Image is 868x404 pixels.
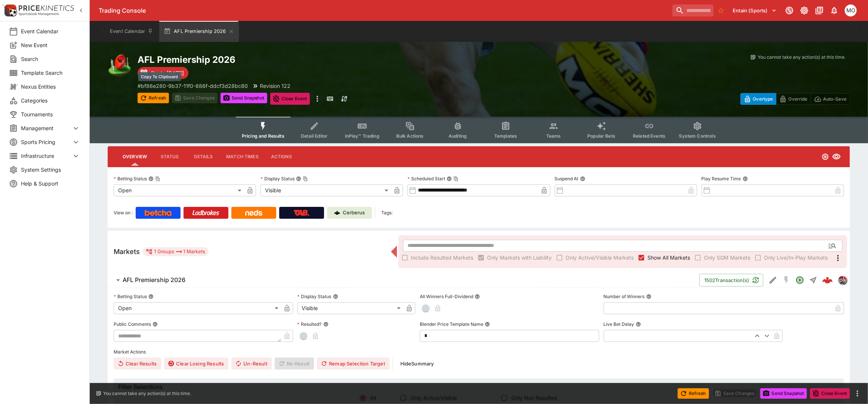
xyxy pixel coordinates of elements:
h5: Markets [114,247,140,256]
button: Display Status [333,294,338,299]
button: Close Event [270,93,310,105]
div: Open [114,184,244,196]
button: Status [153,148,187,166]
label: Tags: [381,207,393,219]
button: Edit Detail [766,273,780,287]
button: Connected to PK [783,4,796,17]
div: Trading Console [99,7,670,15]
span: Show All Markets [647,254,690,261]
span: Related Events [633,133,665,139]
button: Straight [807,273,820,287]
span: System Settings [21,166,80,174]
button: more [313,93,322,105]
span: Popular Bets [587,133,615,139]
p: Betting Status [114,175,147,182]
button: Un-Result [231,358,271,370]
div: Event type filters [236,117,722,143]
p: Auto-Save [823,95,847,103]
a: dc30692a-633d-4c65-a9f9-e5c2a57badf6 [820,273,835,288]
h2: Copy To Clipboard [138,54,494,65]
span: Management [21,124,71,132]
div: Start From [741,93,850,105]
span: Detail Editor [301,133,327,139]
button: Remap Selection Target [317,358,390,370]
p: Copy To Clipboard [138,82,248,90]
p: Revision 122 [260,82,290,90]
button: 1502Transaction(s) [699,274,763,287]
p: Suspend At [555,175,579,182]
span: Pricing and Results [242,133,284,139]
button: Actions [265,148,298,166]
span: Help & Support [21,180,80,187]
span: Nexus Entities [21,83,80,91]
p: Live Bet Delay [604,321,634,327]
button: Select Tenant [729,4,781,16]
button: Play Resume Time [743,176,748,181]
button: Match Times [220,148,265,166]
img: PriceKinetics [19,5,74,11]
button: Send Snapshot [760,388,807,399]
svg: Open [795,276,804,285]
button: AFL Premiership 2026 [108,273,699,288]
span: Only SGM Markets [704,254,750,261]
span: Event Calendar [21,27,80,35]
span: Templates [494,133,517,139]
span: Auditing [449,133,467,139]
button: Betting Status [148,294,154,299]
span: Categories [21,97,80,104]
span: Bulk Actions [396,133,424,139]
div: Mark O'Loughlan [845,4,857,16]
button: Clear Results [114,358,161,370]
button: Copy To Clipboard [453,176,459,181]
button: No Bookmarks [715,4,727,16]
a: Cerberus [327,207,372,219]
img: Neds [245,210,262,216]
div: pricekinetics [838,276,847,285]
p: Cerberus [343,209,365,217]
svg: More [834,254,843,263]
button: Resulted? [323,322,329,327]
span: Only Markets with Liability [487,254,552,261]
button: Display StatusCopy To Clipboard [296,176,301,181]
button: Toggle light/dark mode [798,4,811,17]
div: Open [114,302,281,314]
img: Betcha [145,210,172,216]
button: Clear Losing Results [164,358,228,370]
img: logo-cerberus--red.svg [822,275,833,285]
p: Override [788,95,807,103]
p: Resulted? [298,321,322,327]
button: Auto-Save [811,93,850,105]
label: View on : [114,207,133,219]
span: InPlay™ Trading [345,133,379,139]
img: Sportsbook Management [19,12,59,16]
button: Copy To Clipboard [155,176,160,181]
button: Override [776,93,811,105]
img: PriceKinetics Logo [2,3,17,18]
button: Suspend At [580,176,585,181]
p: Play Resume Time [702,175,741,182]
span: Teams [546,133,561,139]
button: All Winners Full-Dividend [475,294,480,299]
button: Open [826,239,839,252]
span: System Controls [679,133,716,139]
button: more [853,389,862,398]
span: Infrastructure [21,152,71,160]
p: Display Status [261,175,295,182]
button: Public Comments [153,322,158,327]
img: australian_rules.png [108,54,132,78]
p: Betting Status [114,293,147,300]
span: Search [21,55,80,63]
button: Betting StatusCopy To Clipboard [148,176,154,181]
img: Cerberus [334,210,340,216]
button: Copy To Clipboard [303,176,308,181]
button: SGM Disabled [780,273,793,287]
button: Scheduled StartCopy To Clipboard [447,176,452,181]
button: Mark O'Loughlan [843,2,859,19]
button: Open [793,273,807,287]
span: Include Resulted Markets [411,254,473,261]
div: Copy To Clipboard [138,72,181,81]
button: Blender Price Template Name [485,322,490,327]
button: Live Bet Delay [636,322,641,327]
div: Visible [261,184,391,196]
